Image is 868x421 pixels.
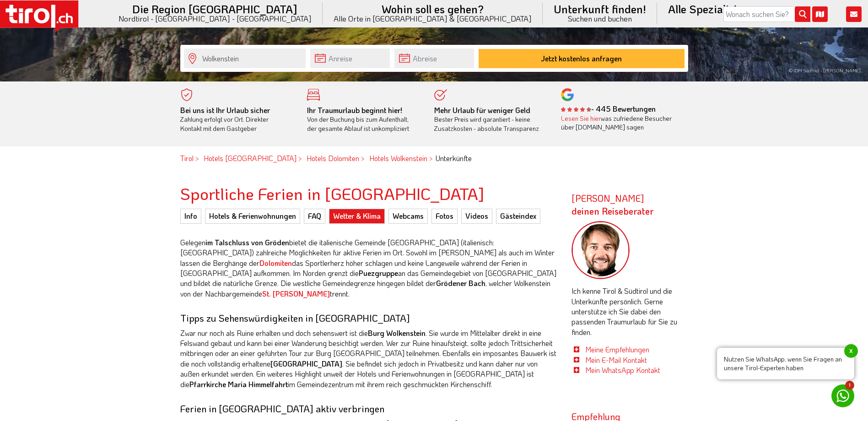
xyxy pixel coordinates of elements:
[585,345,649,354] a: Meine Empfehlungen
[270,359,342,368] strong: [GEOGRAPHIC_DATA]
[368,328,426,338] strong: Burg Wolkenstein
[496,209,540,223] a: Gästeindex
[189,379,288,389] strong: Pfarrkirche Maria Himmelfahrt
[585,355,647,365] a: Mein E-Mail Kontakt
[307,106,421,133] div: Von der Buchung bis zum Aufenthalt, der gesamte Ablauf ist unkompliziert
[846,6,862,22] i: Kontakt
[845,381,854,390] span: 1
[571,221,688,376] div: Ich kenne Tirol & Südtirol und die Unterkünfte persönlich. Gerne unterstütze ich Sie dabei den pa...
[394,49,474,68] input: Abreise
[259,258,292,268] a: Dolomiten
[180,328,558,389] p: Zwar nur noch als Ruine erhalten und doch sehenswert ist die . Sie wurde im Mittelalter direkt in...
[571,221,630,280] img: frag-markus.png
[205,237,289,247] strong: im Talschluss von Gröden
[388,209,428,223] a: Webcams
[180,209,201,223] a: Info
[571,192,654,217] strong: [PERSON_NAME]
[434,106,548,133] div: Bester Preis wird garantiert - keine Zusatzkosten - absolute Transparenz
[436,278,485,288] strong: Grödener Bach
[561,114,674,132] div: was zufriedene Besucher über [DOMAIN_NAME] sagen
[307,105,402,115] b: Ihr Traumurlaub beginnt hier!
[180,153,194,163] a: Tirol
[262,289,330,298] a: St. [PERSON_NAME]
[180,106,294,133] div: Zahlung erfolgt vor Ort. Direkter Kontakt mit dem Gastgeber
[369,153,427,163] a: Hotels Wolkenstein
[204,153,297,163] a: Hotels [GEOGRAPHIC_DATA]
[304,209,325,223] a: FAQ
[310,49,390,68] input: Anreise
[571,205,654,217] span: deinen Reiseberater
[180,105,270,115] b: Bei uns ist Ihr Urlaub sicher
[180,184,558,203] h2: Sportliche Ferien in [GEOGRAPHIC_DATA]
[184,49,306,68] input: Wo soll's hingehen?
[461,209,492,223] a: Videos
[329,209,385,223] a: Wetter & Klima
[844,344,858,358] span: x
[431,209,458,223] a: Fotos
[561,104,656,113] b: - 445 Bewertungen
[307,153,359,163] a: Hotels Dolomiten
[554,15,646,22] small: Suchen und buchen
[812,6,828,22] i: Karte öffnen
[334,15,532,22] small: Alle Orte in [GEOGRAPHIC_DATA] & [GEOGRAPHIC_DATA]
[180,313,558,323] h3: Tipps zu Sehenswürdigkeiten in [GEOGRAPHIC_DATA]
[432,153,472,163] li: Unterkünfte
[831,384,854,407] a: 1 Nutzen Sie WhatsApp, wenn Sie Fragen an unsere Tirol-Experten habenx
[585,365,660,375] a: Mein WhatsApp Kontakt
[723,6,810,22] input: Wonach suchen Sie?
[205,209,300,223] a: Hotels & Ferienwohnungen
[717,348,854,379] span: Nutzen Sie WhatsApp, wenn Sie Fragen an unsere Tirol-Experten haben
[180,403,558,414] h3: Ferien in [GEOGRAPHIC_DATA] aktiv verbringen
[561,114,601,123] a: Lesen Sie hier
[119,15,312,22] small: Nordtirol - [GEOGRAPHIC_DATA] - [GEOGRAPHIC_DATA]
[479,49,685,68] button: Jetzt kostenlos anfragen
[180,237,558,299] p: Gelegen bietet die italienische Gemeinde [GEOGRAPHIC_DATA] (italienisch: [GEOGRAPHIC_DATA]) zahlr...
[434,105,530,115] b: Mehr Urlaub für weniger Geld
[359,268,398,278] strong: Puezgruppe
